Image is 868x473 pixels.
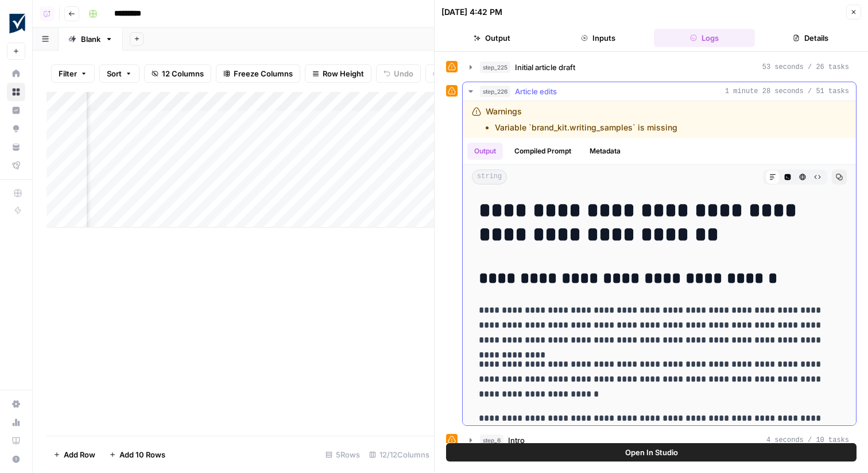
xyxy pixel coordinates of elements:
[216,64,300,83] button: Freeze Columns
[486,106,677,133] div: Warnings
[305,64,371,83] button: Row Height
[495,122,677,133] li: Variable `brand_kit.writing_samples` is missing
[81,33,100,45] div: Blank
[766,435,849,445] span: 4 seconds / 10 tasks
[625,447,678,458] span: Open In Studio
[46,445,102,464] button: Add Row
[323,68,364,79] span: Row Height
[144,64,211,83] button: 12 Columns
[480,86,510,97] span: step_226
[7,9,25,38] button: Workspace: Smartsheet
[725,86,849,97] span: 1 minute 28 seconds / 51 tasks
[64,449,95,460] span: Add Row
[507,143,578,160] button: Compiled Prompt
[7,138,25,156] a: Your Data
[762,62,849,72] span: 53 seconds / 26 tasks
[321,445,365,464] div: 5 Rows
[119,449,165,460] span: Add 10 Rows
[51,64,95,83] button: Filter
[583,143,627,160] button: Metadata
[107,68,122,79] span: Sort
[548,29,649,47] button: Inputs
[463,58,856,76] button: 53 seconds / 26 tasks
[480,434,503,446] span: step_6
[7,395,25,413] a: Settings
[480,61,510,73] span: step_225
[654,29,755,47] button: Logs
[99,64,139,83] button: Sort
[59,68,77,79] span: Filter
[467,143,503,160] button: Output
[759,29,861,47] button: Details
[441,6,502,18] div: [DATE] 4:42 PM
[7,156,25,175] a: Flightpath
[446,443,857,462] button: Open In Studio
[7,432,25,450] a: Learning Hub
[365,445,434,464] div: 12/12 Columns
[376,64,421,83] button: Undo
[7,13,28,34] img: Smartsheet Logo
[463,431,856,449] button: 4 seconds / 10 tasks
[7,413,25,432] a: Usage
[7,450,25,468] button: Help + Support
[441,29,543,47] button: Output
[7,83,25,101] a: Browse
[7,64,25,83] a: Home
[7,120,25,138] a: Opportunities
[515,86,557,97] span: Article edits
[515,61,575,73] span: Initial article draft
[59,28,123,51] a: Blank
[508,434,525,446] span: Intro
[102,445,172,464] button: Add 10 Rows
[162,68,204,79] span: 12 Columns
[394,68,413,79] span: Undo
[463,101,856,425] div: 1 minute 28 seconds / 51 tasks
[472,170,507,184] span: string
[234,68,293,79] span: Freeze Columns
[7,101,25,120] a: Insights
[463,82,856,101] button: 1 minute 28 seconds / 51 tasks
